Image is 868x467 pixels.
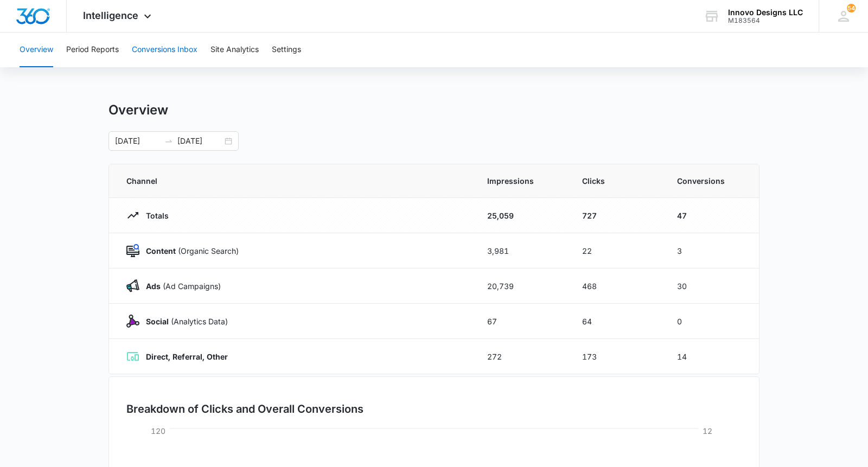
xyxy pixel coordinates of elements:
[210,33,259,67] button: Site Analytics
[664,198,759,233] td: 47
[115,135,160,147] input: Start date
[474,339,569,374] td: 272
[664,304,759,339] td: 0
[139,245,239,257] p: (Organic Search)
[677,175,742,187] span: Conversions
[164,137,173,145] span: to
[569,268,664,304] td: 468
[146,282,161,291] strong: Ads
[847,4,856,12] div: notifications count
[474,304,569,339] td: 67
[664,233,759,268] td: 3
[20,33,53,67] button: Overview
[139,210,169,221] p: Totals
[474,198,569,233] td: 25,059
[151,426,165,436] tspan: 120
[66,33,119,67] button: Period Reports
[139,280,221,292] p: (Ad Campaigns)
[126,315,139,328] img: Social
[146,317,169,326] strong: Social
[132,33,197,67] button: Conversions Inbox
[474,233,569,268] td: 3,981
[847,4,856,12] span: 54
[126,401,363,417] h3: Breakdown of Clicks and Overall Conversions
[664,339,759,374] td: 14
[126,244,139,257] img: Content
[569,233,664,268] td: 22
[139,316,228,327] p: (Analytics Data)
[108,102,168,118] h1: Overview
[569,339,664,374] td: 173
[164,137,173,145] span: swap-right
[582,175,651,187] span: Clicks
[728,17,803,24] div: account id
[146,246,176,255] strong: Content
[83,10,138,21] span: Intelligence
[569,198,664,233] td: 727
[664,268,759,304] td: 30
[569,304,664,339] td: 64
[126,279,139,292] img: Ads
[728,8,803,17] div: account name
[146,352,228,361] strong: Direct, Referral, Other
[177,135,222,147] input: End date
[272,33,301,67] button: Settings
[474,268,569,304] td: 20,739
[703,426,712,436] tspan: 12
[487,175,556,187] span: Impressions
[126,175,461,187] span: Channel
